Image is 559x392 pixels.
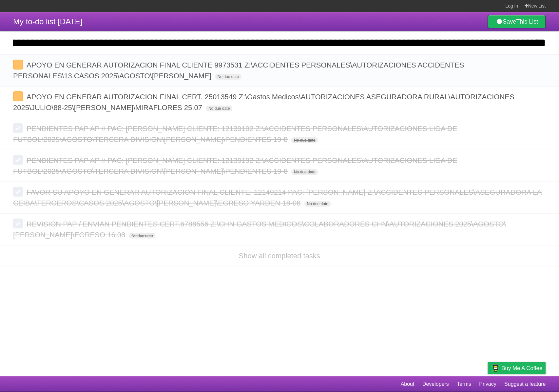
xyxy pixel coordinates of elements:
span: APOYO EN GENERAR AUTORIZACION FINAL CLIENTE 9973531 Z:\ACCIDENTES PERSONALES\AUTORIZACIONES ACCID... [13,61,464,80]
a: Suggest a feature [505,378,546,390]
a: Buy me a coffee [488,362,546,374]
a: Terms [457,378,472,390]
span: My to-do list [DATE] [13,17,83,26]
a: SaveThis List [488,15,546,28]
span: No due date [291,169,318,175]
span: Buy me a coffee [502,363,543,374]
b: This List [516,18,538,25]
label: Done [13,91,23,101]
label: Done [13,187,23,197]
span: PENDIENTES PAP AP // PAC: [PERSON_NAME] CLIENTE: 12139192 Z:\ACCIDENTES PERSONALES\AUTORIZACIONES... [13,156,457,175]
span: REVISION PAP / ENVIAN PENDIENTES CERT.6788556 Z:\CHN GASTOS MEDICOS\COLABORADORES CHN\AUTORIZACIO... [13,220,506,239]
span: No due date [129,233,155,239]
label: Done [13,123,23,133]
span: No due date [215,74,241,80]
span: APOYO EN GENERAR AUTORIZACION FINAL CERT. 25013549 Z:\Gastos Medicos\AUTORIZACIONES ASEGURADORA R... [13,93,514,112]
a: About [401,378,414,390]
span: PENDIENTES PAP AP // PAC: [PERSON_NAME] CLIENTE: 12139192 Z:\ACCIDENTES PERSONALES\AUTORIZACIONES... [13,125,457,144]
a: Developers [422,378,449,390]
span: FAVOR SU APOYO EN GENERAR AUTORIZACION FINAL CLIENTE: 12149214 PAC: [PERSON_NAME] Z:\ACCIDENTES P... [13,188,542,207]
a: Privacy [479,378,496,390]
label: Done [13,60,23,69]
label: Done [13,155,23,165]
span: No due date [206,106,232,111]
span: No due date [304,201,331,207]
span: No due date [291,137,318,143]
img: Buy me a coffee [491,363,500,374]
a: Show all completed tasks [239,252,320,260]
label: Done [13,219,23,228]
